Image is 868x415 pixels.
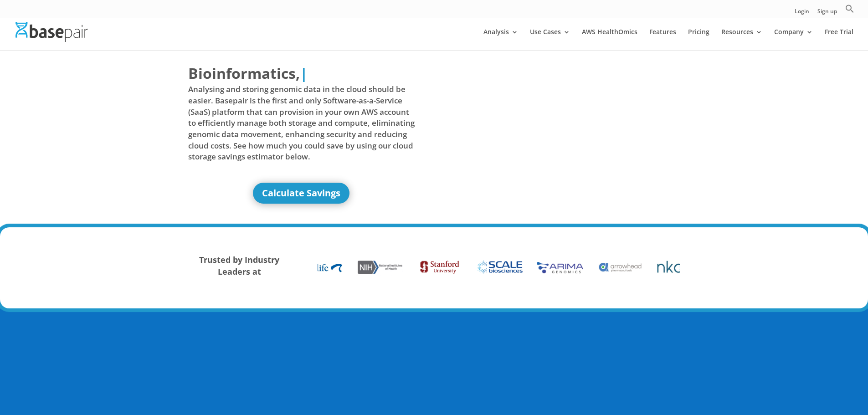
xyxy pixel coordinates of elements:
[483,29,518,50] a: Analysis
[300,63,308,83] span: |
[530,29,570,50] a: Use Cases
[845,4,854,13] svg: Search
[253,183,349,204] a: Calculate Savings
[441,63,668,190] iframe: Basepair - NGS Analysis Simplified
[15,22,88,41] img: Basepair
[188,84,415,162] span: Analysing and storing genomic data in the cloud should be easier. Basepair is the first and only ...
[795,9,809,18] a: Login
[188,63,300,84] span: Bioinformatics,
[649,29,676,50] a: Features
[817,9,837,18] a: Sign up
[774,29,813,50] a: Company
[825,29,853,50] a: Free Trial
[688,29,709,50] a: Pricing
[582,29,637,50] a: AWS HealthOmics
[199,254,279,277] strong: Trusted by Industry Leaders at
[721,29,762,50] a: Resources
[845,4,854,18] a: Search Icon Link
